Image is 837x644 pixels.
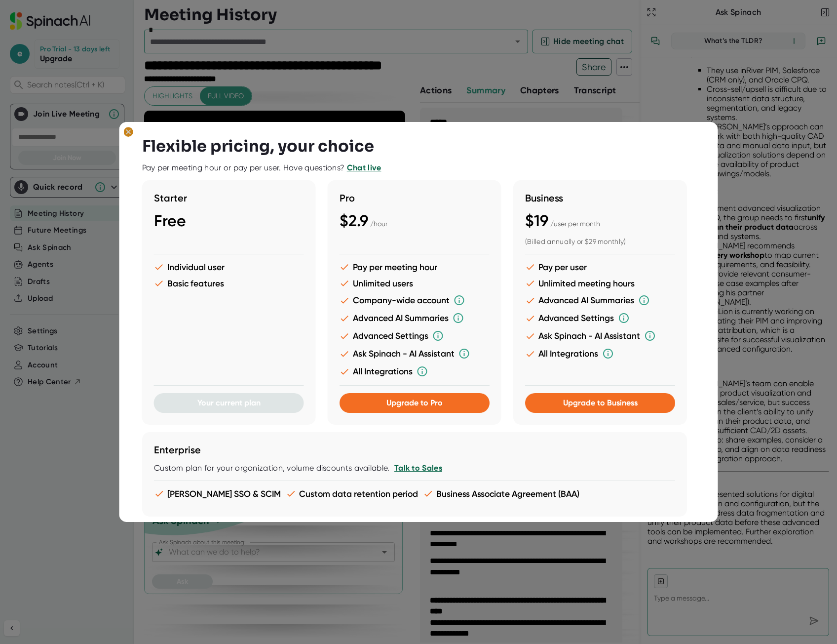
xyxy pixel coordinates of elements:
[154,211,186,230] span: Free
[340,278,490,288] li: Unlimited users
[525,262,675,272] li: Pay per user
[340,312,490,324] li: Advanced AI Summaries
[525,211,548,230] span: $19
[525,278,675,288] li: Unlimited meeting hours
[142,137,374,156] h3: Flexible pricing, your choice
[286,488,418,499] li: Custom data retention period
[525,393,675,413] button: Upgrade to Business
[154,393,304,413] button: Your current plan
[154,192,304,204] h3: Starter
[394,463,442,473] a: Talk to Sales
[370,220,387,228] span: / hour
[386,398,443,407] span: Upgrade to Pro
[525,238,675,246] div: (Billed annually or $29 monthly)
[197,398,261,407] span: Your current plan
[550,220,600,228] span: / user per month
[154,278,304,288] li: Basic features
[154,444,675,456] h3: Enterprise
[154,262,304,272] li: Individual user
[340,330,490,342] li: Advanced Settings
[340,192,490,204] h3: Pro
[525,348,675,360] li: All Integrations
[340,393,490,413] button: Upgrade to Pro
[340,348,490,360] li: Ask Spinach - AI Assistant
[525,294,675,306] li: Advanced AI Summaries
[340,262,490,272] li: Pay per meeting hour
[340,211,368,230] span: $2.9
[563,398,637,407] span: Upgrade to Business
[525,192,675,204] h3: Business
[154,463,675,473] div: Custom plan for your organization, volume discounts available.
[340,294,490,306] li: Company-wide account
[340,365,490,377] li: All Integrations
[525,330,675,342] li: Ask Spinach - AI Assistant
[525,312,675,324] li: Advanced Settings
[347,163,381,172] a: Chat live
[142,163,381,173] div: Pay per meeting hour or pay per user. Have questions?
[154,488,281,499] li: [PERSON_NAME] SSO & SCIM
[423,488,579,499] li: Business Associate Agreement (BAA)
